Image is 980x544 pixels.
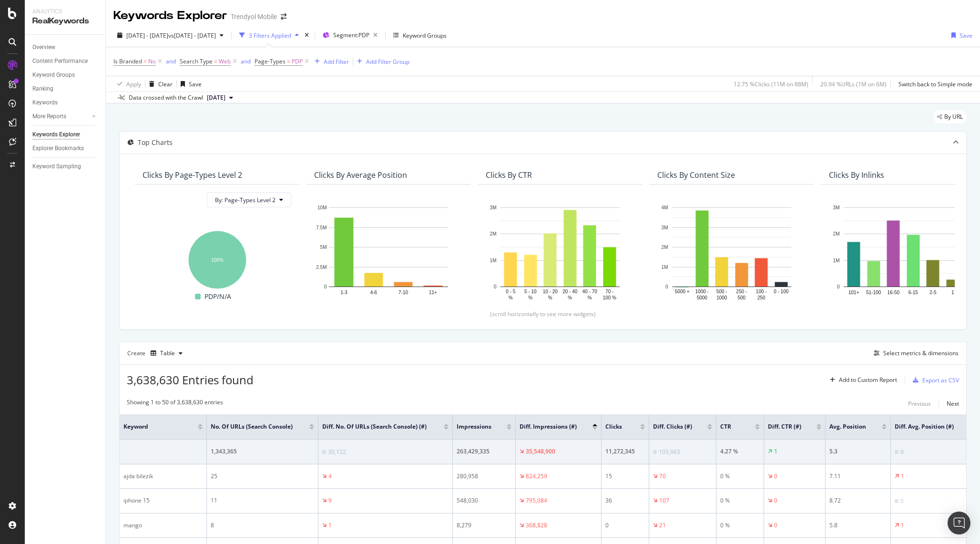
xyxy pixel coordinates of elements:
[241,57,251,65] div: and
[32,8,98,16] div: Analytics
[215,196,276,204] span: By: Page-Types Level 2
[314,203,463,302] svg: A chart.
[287,57,290,65] span: =
[829,521,887,530] div: 5.8
[490,205,497,210] text: 3M
[898,80,972,88] div: Switch back to Simple mode
[774,521,777,530] div: 0
[543,289,558,294] text: 10 - 20
[829,472,887,481] div: 7.11
[909,290,918,295] text: 6-15
[189,80,202,88] div: Save
[398,290,408,295] text: 7-10
[211,447,314,456] div: 1,343,365
[147,346,186,361] button: Table
[526,496,547,505] div: 795,084
[32,16,98,27] div: RealKeywords
[948,28,972,43] button: Save
[316,225,327,230] text: 7.5M
[486,203,634,302] div: A chart.
[908,400,931,408] div: Previous
[526,447,555,456] div: 35,548,900
[126,31,168,40] span: [DATE] - [DATE]
[509,295,513,300] text: %
[494,284,497,289] text: 0
[866,290,881,295] text: 51-100
[123,496,203,505] div: iphone 15
[933,110,967,123] div: legacy label
[895,500,898,503] img: Equal
[659,448,680,456] div: 105,963
[820,80,887,88] div: 20.94 % URLs ( 1M on 6M )
[126,80,141,88] div: Apply
[605,289,613,294] text: 70 -
[211,422,295,431] span: No. of URLs (Search Console)
[403,31,447,40] div: Keyword Groups
[32,56,88,66] div: Content Performance
[457,472,511,481] div: 280,958
[113,28,227,43] button: [DATE] - [DATE]vs[DATE] - [DATE]
[951,290,954,295] text: 1
[848,290,859,295] text: 101+
[490,232,497,237] text: 2M
[562,289,578,294] text: 20 - 40
[143,57,147,65] span: =
[526,521,547,530] div: 368,828
[883,349,959,357] div: Select metrics & dimensions
[908,398,931,410] button: Previous
[166,57,176,66] button: and
[947,398,959,410] button: Next
[203,92,237,103] button: [DATE]
[768,422,802,431] span: Diff. CTR (#)
[241,57,251,66] button: and
[756,289,767,294] text: 100 -
[653,422,693,431] span: Diff. Clicks (#)
[839,377,897,383] div: Add to Custom Report
[314,170,407,180] div: Clicks By Average Position
[486,170,532,180] div: Clicks By CTR
[506,289,515,294] text: 0 - 5
[143,226,291,291] svg: A chart.
[328,496,332,505] div: 9
[697,295,708,300] text: 5000
[657,170,735,180] div: Clicks By Content Size
[457,496,511,505] div: 548,030
[319,28,381,43] button: Segment:PDP
[158,80,173,88] div: Clear
[695,289,709,294] text: 1000 -
[605,422,626,431] span: Clicks
[32,56,99,66] a: Content Performance
[138,138,173,147] div: Top Charts
[127,398,223,410] div: Showing 1 to 50 of 3,638,630 entries
[211,521,314,530] div: 8
[662,225,668,230] text: 3M
[568,295,572,300] text: %
[657,203,806,302] svg: A chart.
[32,130,80,140] div: Keywords Explorer
[665,284,668,289] text: 0
[113,76,141,92] button: Apply
[32,98,99,108] a: Keywords
[960,31,972,40] div: Save
[901,472,904,481] div: 1
[32,42,99,52] a: Overview
[219,55,231,68] span: Web
[32,162,99,172] a: Keyword Sampling
[734,80,808,88] div: 12.75 % Clicks ( 11M on 88M )
[168,31,216,40] span: vs [DATE] - [DATE]
[143,170,242,180] div: Clicks By Page-Types Level 2
[948,512,970,534] div: Open Intercom Messenger
[829,170,884,180] div: Clicks By Inlinks
[720,496,760,505] div: 0 %
[605,521,645,530] div: 0
[322,451,326,453] img: Equal
[605,496,645,505] div: 36
[281,13,286,20] div: arrow-right-arrow-left
[160,350,175,356] div: Table
[757,295,766,300] text: 250
[829,422,868,431] span: Avg. Position
[870,348,959,359] button: Select metrics & dimensions
[774,496,777,505] div: 0
[207,192,291,207] button: By: Page-Types Level 2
